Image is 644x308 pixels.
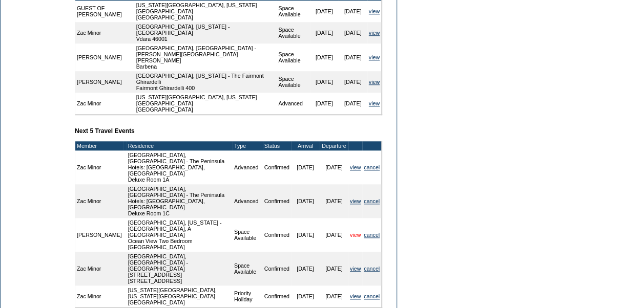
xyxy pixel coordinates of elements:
td: [GEOGRAPHIC_DATA], [GEOGRAPHIC_DATA] - The Peninsula Hotels: [GEOGRAPHIC_DATA], [GEOGRAPHIC_DATA]... [127,150,233,184]
td: GUEST OF [PERSON_NAME] [75,1,135,22]
td: Zac Minor [75,285,123,307]
td: Priority Holiday [233,285,263,307]
td: [DATE] [339,1,367,22]
td: Confirmed [263,285,291,307]
a: view [350,164,361,170]
td: Space Available [277,1,309,22]
td: Zac Minor [75,93,135,114]
td: [PERSON_NAME] [75,43,135,71]
td: Confirmed [263,218,291,252]
td: [DATE] [291,218,320,252]
td: Advanced [277,93,309,114]
td: [DATE] [310,43,339,71]
td: [US_STATE][GEOGRAPHIC_DATA], [US_STATE][GEOGRAPHIC_DATA] [GEOGRAPHIC_DATA] [127,285,233,307]
td: Advanced [233,184,263,218]
td: Space Available [233,218,263,252]
td: [PERSON_NAME] [75,218,123,252]
b: Next 5 Travel Events [75,127,135,135]
td: [DATE] [320,150,348,184]
td: [GEOGRAPHIC_DATA], [GEOGRAPHIC_DATA] - [PERSON_NAME][GEOGRAPHIC_DATA][PERSON_NAME] Barbena [135,43,277,71]
td: [DATE] [291,285,320,307]
td: Zac Minor [75,150,123,184]
td: Advanced [233,150,263,184]
a: view [369,79,380,85]
td: [DATE] [320,285,348,307]
td: [DATE] [339,22,367,43]
td: Member [75,141,123,150]
a: view [350,198,361,204]
td: [GEOGRAPHIC_DATA], [GEOGRAPHIC_DATA] - [GEOGRAPHIC_DATA][STREET_ADDRESS] [STREET_ADDRESS] [127,252,233,285]
td: Zac Minor [75,22,135,43]
a: cancel [364,266,380,272]
a: cancel [364,293,380,299]
td: Zac Minor [75,184,123,218]
a: view [350,293,361,299]
td: Arrival [291,141,320,150]
td: Space Available [277,71,309,93]
a: cancel [364,164,380,170]
td: Space Available [277,22,309,43]
a: cancel [364,198,380,204]
td: Departure [320,141,348,150]
td: [DATE] [310,22,339,43]
td: [DATE] [291,184,320,218]
td: [GEOGRAPHIC_DATA], [GEOGRAPHIC_DATA] - The Peninsula Hotels: [GEOGRAPHIC_DATA], [GEOGRAPHIC_DATA]... [127,184,233,218]
td: Residence [127,141,233,150]
td: Zac Minor [75,252,123,285]
td: Confirmed [263,252,291,285]
td: [DATE] [291,252,320,285]
a: view [369,30,380,36]
a: cancel [364,232,380,238]
td: [DATE] [320,252,348,285]
a: view [369,54,380,60]
td: [DATE] [310,1,339,22]
td: [DATE] [310,93,339,114]
a: view [350,266,361,272]
td: [PERSON_NAME] [75,71,135,93]
td: [DATE] [320,218,348,252]
td: Confirmed [263,150,291,184]
td: [DATE] [339,71,367,93]
a: view [369,8,380,14]
td: Status [263,141,291,150]
td: [DATE] [339,93,367,114]
td: [GEOGRAPHIC_DATA], [US_STATE] - The Fairmont Ghirardelli Fairmont Ghirardelli 400 [135,71,277,93]
td: [DATE] [320,184,348,218]
td: [GEOGRAPHIC_DATA], [US_STATE] - [GEOGRAPHIC_DATA], A [GEOGRAPHIC_DATA] Ocean View Two Bedroom [GE... [127,218,233,252]
td: Type [233,141,263,150]
td: Confirmed [263,184,291,218]
td: [DATE] [291,150,320,184]
td: [GEOGRAPHIC_DATA], [US_STATE] - [GEOGRAPHIC_DATA] Vdara 46001 [135,22,277,43]
td: [US_STATE][GEOGRAPHIC_DATA], [US_STATE][GEOGRAPHIC_DATA] [GEOGRAPHIC_DATA] [135,93,277,114]
td: Space Available [233,252,263,285]
a: view [350,232,361,238]
td: [US_STATE][GEOGRAPHIC_DATA], [US_STATE][GEOGRAPHIC_DATA] [GEOGRAPHIC_DATA] [135,1,277,22]
td: [DATE] [339,43,367,71]
td: [DATE] [310,71,339,93]
a: view [369,100,380,106]
td: Space Available [277,43,309,71]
